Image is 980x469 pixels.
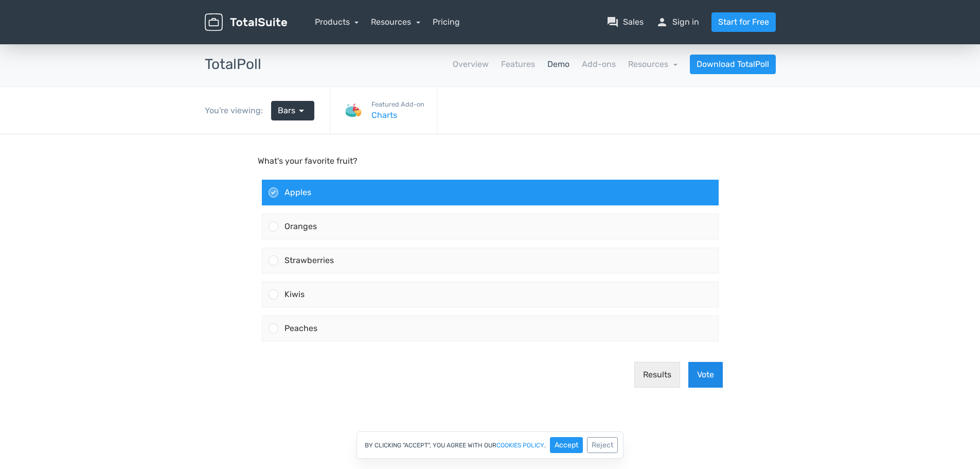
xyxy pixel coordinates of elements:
a: Add-ons [582,58,616,71]
span: Strawberries [284,121,334,131]
a: question_answerSales [607,16,644,28]
a: Bars arrow_drop_down [271,101,314,120]
small: Featured Add-on [371,99,424,109]
a: Demo [547,58,569,71]
span: Apples [284,53,311,63]
h3: TotalPoll [205,57,261,73]
span: question_answer [607,16,619,28]
p: What's your favorite fruit? [258,21,723,33]
a: Pricing [433,16,460,28]
img: Charts [343,100,363,121]
span: Bars [278,105,295,117]
a: Resources [628,59,678,69]
button: Accept [550,437,583,453]
div: By clicking "Accept", you agree with our . [357,431,623,459]
a: Products [315,17,359,27]
span: person [656,16,668,28]
img: TotalSuite for WordPress [205,13,287,31]
span: Peaches [284,189,317,199]
span: Kiwis [284,155,305,165]
div: You're viewing: [205,105,271,117]
button: Results [634,228,680,253]
a: Resources [371,17,420,27]
a: Start for Free [711,12,776,32]
a: personSign in [656,16,699,28]
a: Overview [453,58,489,71]
a: Charts [371,109,424,121]
a: Download TotalPoll [690,55,776,74]
a: Features [501,58,535,71]
button: Vote [688,228,723,253]
a: cookies policy [496,442,544,448]
span: arrow_drop_down [295,105,308,117]
span: Oranges [284,87,317,97]
button: Reject [587,437,618,453]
